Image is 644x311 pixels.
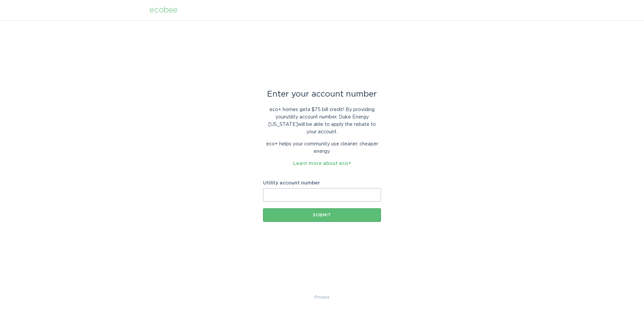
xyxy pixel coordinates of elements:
[266,213,378,217] div: Submit
[150,6,178,14] div: ecobee
[263,106,381,136] p: eco+ homes get a $75 bill credit ! By providing your utility account number , Duke Energy [US_STA...
[263,140,381,155] p: eco+ helps your community use cleaner, cheaper energy.
[263,91,381,98] div: Enter your account number
[315,293,329,301] a: Privacy Policy & Terms of Use
[263,208,381,222] button: Submit
[263,181,381,185] label: Utility account number
[293,161,351,166] a: Learn more about eco+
